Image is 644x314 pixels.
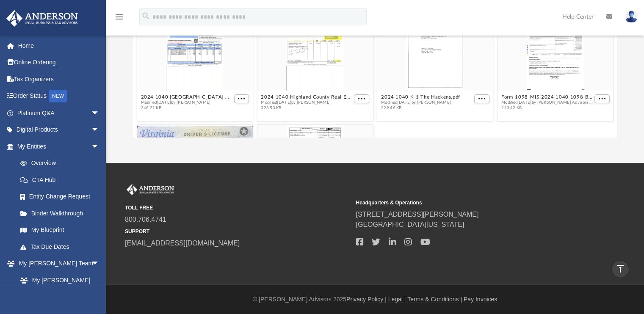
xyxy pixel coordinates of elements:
a: My [PERSON_NAME] Teamarrow_drop_down [6,255,108,272]
button: More options [474,94,489,103]
span: 246.21 KB [141,105,232,111]
a: Overview [12,155,112,172]
a: Platinum Q&Aarrow_drop_down [6,105,112,121]
span: 323.53 KB [261,105,352,111]
span: arrow_drop_down [91,138,108,155]
a: Legal | [388,296,406,303]
span: Modified [DATE] by [PERSON_NAME] [381,100,460,105]
button: 2024 1040 [GEOGRAPHIC_DATA] Personal Property Tax.pdf [141,94,232,100]
a: Order StatusNEW [6,88,112,105]
a: Online Ordering [6,54,112,71]
div: © [PERSON_NAME] Advisors 2025 [106,295,644,304]
a: Digital Productsarrow_drop_down [6,121,112,138]
span: Modified [DATE] by [PERSON_NAME] Advisors Portal [501,100,592,105]
a: menu [114,16,124,22]
button: 2024 1040 Highland County Real Estate Taxes.pdf [261,94,352,100]
span: Modified [DATE] by [PERSON_NAME] [141,100,232,105]
a: CTA Hub [12,171,112,188]
img: User Pic [625,11,638,23]
a: [GEOGRAPHIC_DATA][US_STATE] [356,221,464,228]
a: Privacy Policy | [346,296,387,303]
span: arrow_drop_down [91,105,108,122]
small: Headquarters & Operations [356,199,580,207]
a: [EMAIL_ADDRESS][DOMAIN_NAME] [125,240,240,247]
span: arrow_drop_down [91,255,108,273]
a: Terms & Conditions | [407,296,462,303]
div: NEW [49,90,67,102]
button: More options [594,94,610,103]
button: More options [234,94,249,103]
a: Tax Organizers [6,71,112,88]
img: Anderson Advisors Platinum Portal [4,10,80,27]
a: vertical_align_top [611,260,629,278]
span: 213.42 KB [501,105,592,111]
a: Entity Change Request [12,188,112,205]
i: vertical_align_top [615,264,625,274]
small: SUPPORT [125,228,350,235]
a: Pay Invoices [464,296,497,303]
button: Form-1098-MIS-2024 1040 1098-Bank of America-17525407206875a6307c6e3.pdf [501,94,592,100]
a: Binder Walkthrough [12,205,112,222]
a: My Entitiesarrow_drop_down [6,138,112,155]
a: 800.706.4741 [125,216,166,223]
a: [STREET_ADDRESS][PERSON_NAME] [356,211,478,218]
img: Anderson Advisors Platinum Portal [125,184,176,195]
button: More options [354,94,369,103]
span: arrow_drop_down [91,121,108,139]
span: Modified [DATE] by [PERSON_NAME] [261,100,352,105]
small: TOLL FREE [125,204,350,212]
a: Home [6,37,112,54]
a: Tax Due Dates [12,238,112,255]
i: menu [114,12,124,22]
a: My [PERSON_NAME] Team [12,272,104,299]
i: search [141,11,151,21]
a: My Blueprint [12,222,108,239]
button: 2024 1040 K-1 The Hackens.pdf [381,94,460,100]
span: 229.46 KB [381,105,460,111]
